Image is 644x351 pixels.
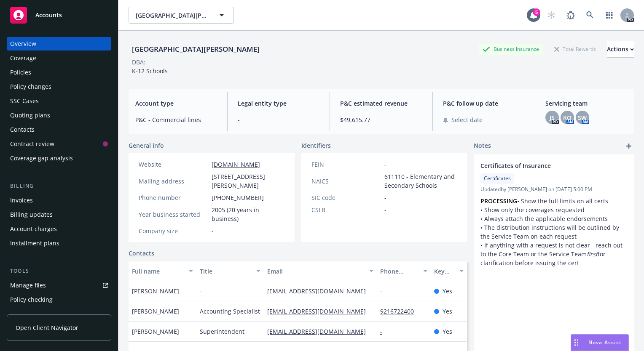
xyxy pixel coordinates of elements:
div: DBA: - [132,58,148,66]
span: 2005 (20 years in business) [212,205,284,223]
div: Installment plans [10,237,59,250]
button: Nova Assist [571,334,629,351]
div: Website [139,160,208,169]
span: Superintendent [200,327,244,336]
span: Updated by [PERSON_NAME] on [DATE] 5:00 PM [480,186,627,193]
a: Coverage gap analysis [7,152,111,165]
div: Full name [132,267,184,276]
div: Year business started [139,210,208,219]
div: Actions [607,41,634,57]
a: Report a Bug [562,7,579,24]
span: SW [578,113,587,122]
div: SIC code [311,193,381,202]
a: - [380,287,389,295]
a: Manage files [7,279,111,292]
strong: PROCESSING [480,197,517,205]
a: Manage exposures [7,307,111,321]
button: Email [264,261,377,281]
a: Contacts [7,123,111,136]
div: Phone number [380,267,418,276]
a: 9216722400 [380,307,421,315]
div: Quoting plans [10,109,50,122]
a: Invoices [7,194,111,207]
span: Yes [443,307,452,316]
a: [EMAIL_ADDRESS][DOMAIN_NAME] [267,307,373,315]
div: Billing [7,182,111,190]
a: Policies [7,66,111,79]
div: Contract review [10,137,54,151]
div: Title [200,267,252,276]
div: FEIN [311,160,381,169]
div: Mailing address [139,177,208,186]
span: - [200,287,202,295]
div: Email [267,267,364,276]
span: [PERSON_NAME] [132,307,179,316]
p: • Show the full limits on all certs • Show only the coverages requested • Always attach the appli... [480,197,627,267]
a: - [380,327,389,335]
button: Phone number [377,261,431,281]
span: Servicing team [545,99,627,108]
a: Coverage [7,51,111,65]
span: Identifiers [301,141,331,150]
div: Overview [10,37,36,51]
button: Actions [607,41,634,58]
a: Contract review [7,137,111,151]
span: - [212,226,214,235]
a: Policy changes [7,80,111,93]
span: KO [563,113,572,122]
div: 5 [533,8,540,16]
button: [GEOGRAPHIC_DATA][PERSON_NAME] [129,7,234,24]
div: Key contact [434,267,454,276]
a: Accounts [7,3,111,27]
span: $49,615.77 [340,115,422,124]
span: - [384,193,386,202]
span: - [238,115,319,124]
button: Key contact [431,261,467,281]
span: Notes [474,141,491,151]
span: [PHONE_NUMBER] [212,193,264,202]
button: Full name [129,261,196,281]
span: P&C follow up date [443,99,525,108]
div: Certificates of InsuranceCertificatesUpdatedby [PERSON_NAME] on [DATE] 5:00 PMPROCESSING• Show th... [474,154,634,274]
a: Installment plans [7,237,111,250]
div: Billing updates [10,208,53,221]
span: Nova Assist [588,339,622,346]
a: Quoting plans [7,109,111,122]
span: Yes [443,287,452,295]
div: Business Insurance [478,44,543,54]
div: Tools [7,267,111,275]
span: Certificates [484,175,511,182]
span: Account type [135,99,217,108]
div: Manage exposures [10,307,64,321]
div: Policy checking [10,293,53,306]
div: Manage files [10,279,46,292]
div: Coverage [10,51,36,65]
a: [EMAIL_ADDRESS][DOMAIN_NAME] [267,287,373,295]
span: Open Client Navigator [16,323,78,332]
a: Contacts [129,249,154,258]
span: Accounting Specialist [200,307,260,316]
a: Start snowing [543,7,560,24]
a: [DOMAIN_NAME] [212,160,260,168]
span: [PERSON_NAME] [132,327,179,336]
div: Policy changes [10,80,51,93]
div: Phone number [139,193,208,202]
div: Policies [10,66,31,79]
div: SSC Cases [10,94,39,108]
div: Drag to move [571,335,582,351]
span: - [384,205,386,214]
a: Switch app [601,7,618,24]
button: Title [196,261,264,281]
a: SSC Cases [7,94,111,108]
span: - [384,160,386,169]
span: Select date [451,115,483,124]
span: P&C estimated revenue [340,99,422,108]
div: Company size [139,226,208,235]
a: add [624,141,634,151]
div: Account charges [10,222,57,236]
em: first [587,250,598,258]
a: Billing updates [7,208,111,221]
span: General info [129,141,164,150]
div: Total Rewards [550,44,600,54]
